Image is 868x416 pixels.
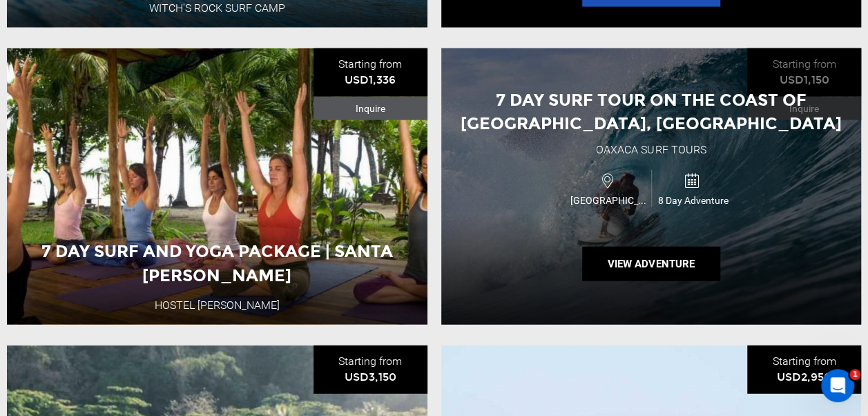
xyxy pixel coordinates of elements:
span: 7 Day Surf Tour on the Coast of [GEOGRAPHIC_DATA], [GEOGRAPHIC_DATA] [461,90,841,133]
button: View Adventure [582,247,720,281]
span: 1 [849,369,860,380]
span: 8 Day Adventure [652,193,735,207]
iframe: Intercom live chat [821,369,854,402]
span: [GEOGRAPHIC_DATA] [567,193,651,207]
div: Oaxaca Surf Tours [596,142,706,158]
